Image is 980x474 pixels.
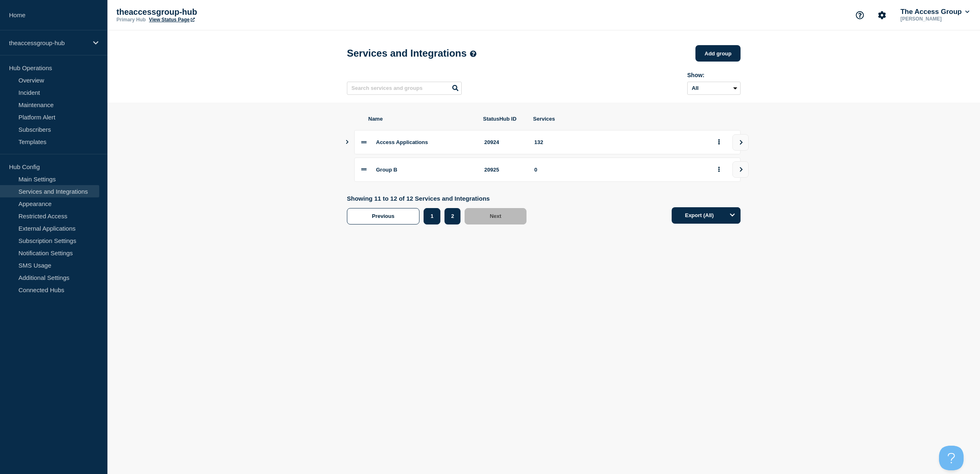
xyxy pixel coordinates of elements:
[851,7,868,24] button: Support
[368,116,473,122] span: Name
[687,82,741,95] select: Archived
[732,161,749,178] button: view group
[483,116,523,122] span: StatusHub ID
[376,139,428,145] span: Access Applications
[687,72,741,78] div: Show:
[484,139,524,145] div: 20924
[149,17,194,23] a: View Status Page
[534,167,704,173] div: 0
[116,17,146,23] p: Primary Hub
[724,207,741,224] button: Options
[347,195,531,202] p: Showing 11 to 12 of 12 Services and Integrations
[465,208,526,224] button: Next
[939,446,964,470] iframe: Help Scout Beacon - Open
[714,136,724,149] button: group actions
[9,39,88,46] p: theaccessgroup-hub
[534,139,704,145] div: 132
[372,213,394,219] span: Previous
[695,45,741,62] button: Add group
[376,167,397,173] span: Group B
[490,213,501,219] span: Next
[714,163,724,176] button: group actions
[732,134,749,151] button: view group
[424,208,440,224] button: 1
[899,8,971,16] button: The Access Group
[533,116,704,122] span: Services
[444,208,460,224] button: 2
[672,207,741,224] button: Export (All)
[873,7,891,24] button: Account settings
[347,82,462,95] input: Search services and groups
[899,16,971,22] p: [PERSON_NAME]
[345,130,349,154] button: Show services
[347,208,419,224] button: Previous
[347,48,476,59] h1: Services and Integrations
[484,167,524,173] div: 20925
[116,7,280,17] p: theaccessgroup-hub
